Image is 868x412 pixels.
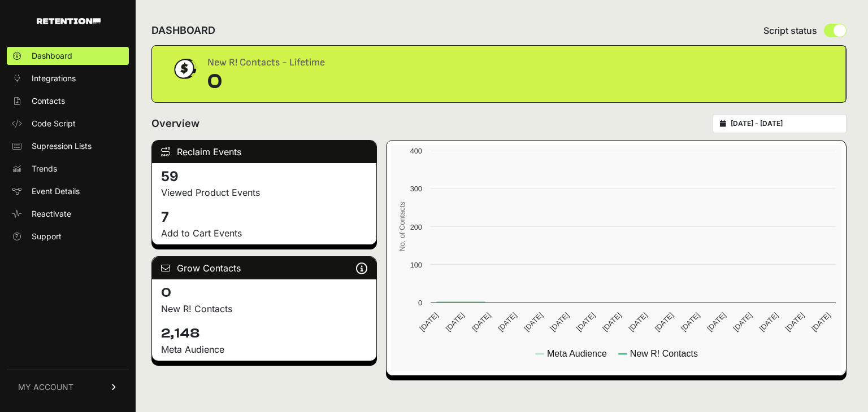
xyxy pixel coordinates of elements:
[653,311,675,333] text: [DATE]
[151,23,215,38] h2: DASHBOARD
[398,201,406,251] text: No. of Contacts
[523,311,545,333] text: [DATE]
[18,382,73,393] span: MY ACCOUNT
[152,141,376,163] div: Reclaim Events
[161,186,367,199] p: Viewed Product Events
[547,349,607,358] text: Meta Audience
[630,349,698,358] text: New R! Contacts
[207,55,325,71] div: New R! Contacts - Lifetime
[32,118,76,129] span: Code Script
[7,137,129,155] a: Supression Lists
[549,311,571,333] text: [DATE]
[37,18,101,24] img: Retention.com
[470,311,492,333] text: [DATE]
[497,311,519,333] text: [DATE]
[161,302,367,315] p: New R! Contacts
[575,311,597,333] text: [DATE]
[161,226,367,240] p: Add to Cart Events
[161,325,367,343] h4: 2,148
[679,311,701,333] text: [DATE]
[151,116,199,132] h2: Overview
[161,284,367,302] h4: 0
[601,311,623,333] text: [DATE]
[32,141,92,152] span: Supression Lists
[7,92,129,110] a: Contacts
[410,223,422,231] text: 200
[207,71,325,93] div: 0
[410,147,422,155] text: 400
[7,160,129,178] a: Trends
[627,311,649,333] text: [DATE]
[161,208,367,226] h4: 7
[418,311,440,333] text: [DATE]
[410,261,422,269] text: 100
[32,73,76,84] span: Integrations
[32,186,80,197] span: Event Details
[7,205,129,223] a: Reactivate
[7,47,129,65] a: Dashboard
[7,115,129,133] a: Code Script
[32,231,62,242] span: Support
[758,311,780,333] text: [DATE]
[410,185,422,193] text: 300
[810,311,832,333] text: [DATE]
[152,257,376,279] div: Grow Contacts
[763,24,817,37] span: Script status
[7,69,129,87] a: Integrations
[32,95,65,107] span: Contacts
[444,311,466,333] text: [DATE]
[784,311,806,333] text: [DATE]
[32,50,72,62] span: Dashboard
[161,168,367,186] h4: 59
[7,227,129,246] a: Support
[7,182,129,200] a: Event Details
[170,55,198,83] img: dollar-coin-05c43ed7efb7bc0c12610022525b4bbbb207c7efeef5aecc26f025e68dcafac9.png
[418,299,422,307] text: 0
[706,311,728,333] text: [DATE]
[732,311,754,333] text: [DATE]
[32,208,71,220] span: Reactivate
[7,370,129,404] a: MY ACCOUNT
[161,343,367,356] div: Meta Audience
[32,163,57,174] span: Trends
